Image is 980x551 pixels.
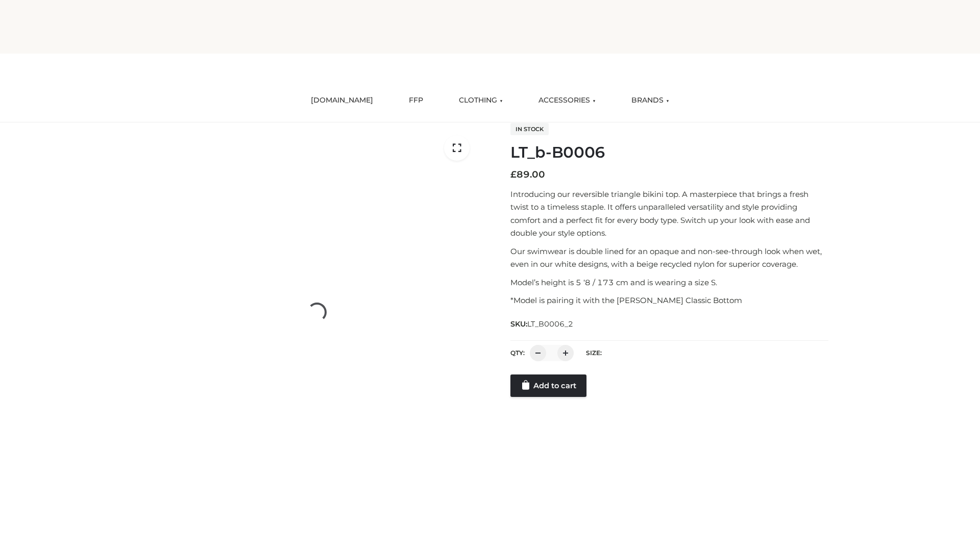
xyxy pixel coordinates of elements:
p: *Model is pairing it with the [PERSON_NAME] Classic Bottom [510,294,828,307]
bdi: 89.00 [510,169,545,180]
p: Model’s height is 5 ‘8 / 173 cm and is wearing a size S. [510,276,828,289]
a: Add to cart [510,374,586,397]
a: [DOMAIN_NAME] [303,89,381,112]
a: ACCESSORIES [531,89,603,112]
span: In stock [510,123,549,135]
a: CLOTHING [451,89,510,112]
label: Size: [586,349,602,357]
span: LT_B0006_2 [527,319,573,329]
p: Introducing our reversible triangle bikini top. A masterpiece that brings a fresh twist to a time... [510,188,828,240]
h1: LT_b-B0006 [510,143,828,162]
span: £ [510,169,517,180]
label: QTY: [510,349,525,357]
span: SKU: [510,318,574,330]
p: Our swimwear is double lined for an opaque and non-see-through look when wet, even in our white d... [510,245,828,271]
a: BRANDS [624,89,677,112]
a: FFP [401,89,431,112]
